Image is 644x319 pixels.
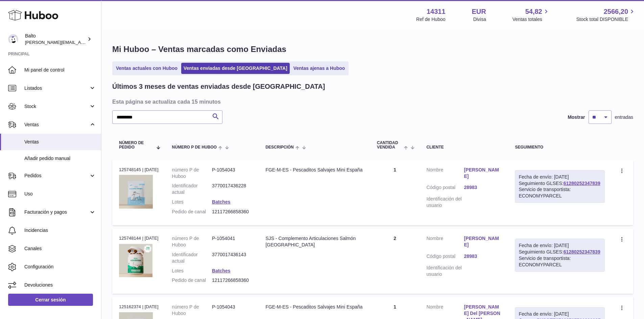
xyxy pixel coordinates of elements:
[25,39,136,45] span: [PERSON_NAME][EMAIL_ADDRESS][DOMAIN_NAME]
[24,264,96,270] span: Configuración
[212,167,252,180] dd: P-1054043
[181,63,290,74] a: Ventas enviadas desde [GEOGRAPHIC_DATA]
[519,174,601,180] div: Fecha de envío: [DATE]
[564,181,600,186] a: 61280252347839
[291,63,348,74] a: Ventas ajenas a Huboo
[172,251,212,264] dt: Identificador actual
[24,85,89,91] span: Listados
[576,7,636,23] a: 2566,20 Stock total DISPONIBLE
[172,277,212,284] dt: Pedido de canal
[8,34,18,44] img: laura@balto.es
[212,199,230,205] a: Batches
[525,7,542,16] span: 54,82
[265,235,363,248] div: SJS - Complemento Articulaciones Salmón [GEOGRAPHIC_DATA]
[464,253,501,260] a: 28983
[24,245,96,252] span: Canales
[119,304,159,310] div: 125162374 | [DATE]
[265,145,293,150] span: Descripción
[519,242,601,249] div: Fecha de envío: [DATE]
[212,251,252,264] dd: 3770017436143
[24,282,96,288] span: Devoluciones
[24,67,96,73] span: Mi panel de control
[604,7,628,16] span: 2566,20
[519,186,601,199] div: Servicio de transportista: ECONOMYPARCEL
[172,167,212,180] dt: número P de Huboo
[24,209,89,215] span: Facturación y pagos
[119,175,153,209] img: 143111755177971.png
[119,235,159,241] div: 125748144 | [DATE]
[426,253,464,261] dt: Código postal
[427,7,446,16] strong: 14311
[212,235,252,248] dd: P-1054041
[212,183,252,195] dd: 3770017436228
[112,82,325,91] h2: Últimos 3 meses de ventas enviadas desde [GEOGRAPHIC_DATA]
[172,268,212,274] dt: Lotes
[519,255,601,268] div: Servicio de transportista: ECONOMYPARCEL
[472,7,486,16] strong: EUR
[24,172,89,179] span: Pedidos
[568,114,585,121] label: Mostrar
[24,155,96,162] span: Añadir pedido manual
[473,16,486,23] div: Divisa
[212,209,252,215] dd: 12117266858360
[172,304,212,317] dt: número P de Huboo
[426,265,464,277] dt: Identificación del usuario
[24,227,96,234] span: Incidencias
[515,170,605,203] div: Seguimiento GLSES:
[172,235,212,248] dt: número P de Huboo
[24,103,89,110] span: Stock
[265,304,363,310] div: FGE-M-ES - Pescaditos Salvajes Mini España
[416,16,445,23] div: Ref de Huboo
[25,33,86,46] div: Balto
[426,196,464,209] dt: Identificación del usuario
[464,235,501,248] a: [PERSON_NAME]
[112,98,631,105] h3: Esta página se actualiza cada 15 minutos
[212,277,252,284] dd: 12117266858360
[172,199,212,205] dt: Lotes
[426,235,464,250] dt: Nombre
[519,311,601,317] div: Fecha de envío: [DATE]
[426,145,501,150] div: Cliente
[615,114,633,121] span: entradas
[212,304,252,317] dd: P-1054043
[377,141,402,150] span: Cantidad vendida
[576,16,636,23] span: Stock total DISPONIBLE
[8,294,93,306] a: Cerrar sesión
[464,184,501,191] a: 28983
[119,244,153,277] img: 1754381750.png
[464,167,501,180] a: [PERSON_NAME]
[370,229,420,294] td: 2
[172,145,217,150] span: número P de Huboo
[564,249,600,255] a: 61280252347839
[512,16,550,23] span: Ventas totales
[212,268,230,273] a: Batches
[426,167,464,181] dt: Nombre
[24,191,96,197] span: Uso
[172,209,212,215] dt: Pedido de canal
[265,167,363,173] div: FGE-M-ES - Pescaditos Salvajes Mini España
[515,145,605,150] div: Seguimiento
[119,167,159,173] div: 125748145 | [DATE]
[112,44,633,55] h1: Mi Huboo – Ventas marcadas como Enviadas
[114,63,180,74] a: Ventas actuales con Huboo
[119,141,152,150] span: Número de pedido
[515,239,605,272] div: Seguimiento GLSES:
[24,139,96,145] span: Ventas
[370,160,420,225] td: 1
[426,184,464,192] dt: Código postal
[24,122,89,128] span: Ventas
[512,7,550,23] a: 54,82 Ventas totales
[172,183,212,195] dt: Identificador actual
